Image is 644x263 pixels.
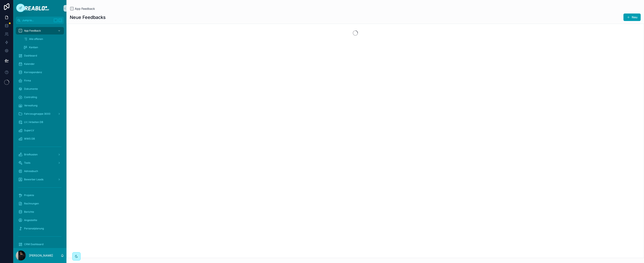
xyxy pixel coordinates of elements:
[16,69,64,76] a: Korrespondenz
[24,202,39,205] span: Rechnungen
[24,87,38,91] span: Dokumente
[16,176,64,183] a: Bewerber Leads
[16,159,64,167] a: Tools
[16,52,64,59] a: Dashboard
[16,102,64,109] a: Verwaltung
[24,112,50,116] span: Fahrzeugmappe 3000
[16,118,64,126] a: LV / Arbeiten DB
[22,19,52,22] span: Jump to...
[21,44,64,51] a: Kanban
[16,27,64,34] a: App Feedback
[16,127,64,134] a: SuperLV
[16,241,64,248] a: CRM Dashboard
[70,14,106,20] h1: Neue Feedbacks
[24,194,34,197] span: Projekte
[24,243,43,246] span: CRM Dashboard
[623,14,641,21] button: Neu
[16,200,64,207] a: Rechnungen
[29,46,38,49] span: Kanban
[16,216,64,224] a: Angestellte
[24,129,34,132] span: SuperLV
[24,104,37,107] span: Verwaltung
[16,85,64,93] a: Dokumente
[16,167,64,175] a: Adressbuch
[24,210,34,214] span: Berichte
[21,35,64,43] a: Alle offenen
[24,153,38,156] span: Briefkasten
[24,178,43,181] span: Bewerber Leads
[24,137,35,140] span: WWS DB
[24,29,41,32] span: App Feedback
[24,219,37,222] span: Angestellte
[16,151,64,158] a: Briefkasten
[24,170,38,173] span: Adressbuch
[16,77,64,84] a: Firma
[24,120,43,124] span: LV / Arbeiten DB
[24,96,37,99] span: Controlling
[70,7,95,11] a: App Feedback
[29,253,53,258] p: [PERSON_NAME]
[29,37,43,41] span: Alle offenen
[24,54,37,57] span: Dashboard
[16,192,64,199] a: Projekte
[24,62,35,66] span: Kalender
[16,5,63,12] img: App logo
[16,60,64,68] a: Kalender
[16,110,64,118] a: Fahrzeugmappe 3000
[24,79,31,82] span: Firma
[16,225,64,232] a: Personalplanung
[24,227,44,230] span: Personalplanung
[16,208,64,216] a: Berichte
[16,135,64,143] a: WWS DB
[16,93,64,101] a: Controlling
[75,7,95,11] span: App Feedback
[13,24,66,248] div: scrollable content
[24,161,30,165] span: Tools
[59,19,62,22] span: K
[16,17,64,24] button: Jump to...K
[24,71,42,74] span: Korrespondenz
